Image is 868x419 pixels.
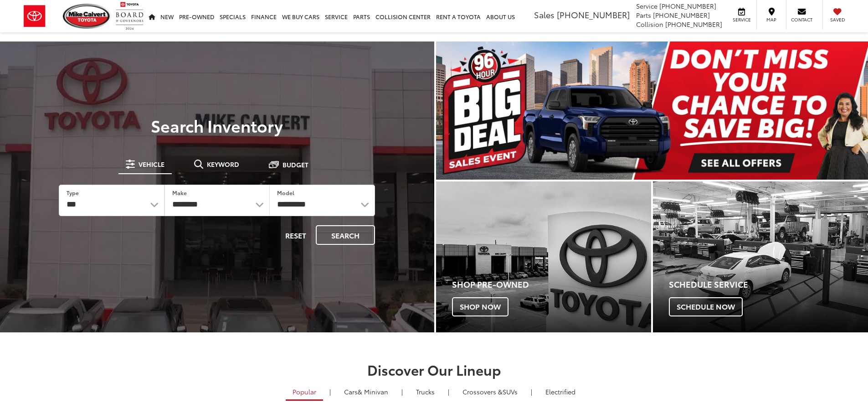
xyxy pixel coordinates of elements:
h4: Schedule Service [669,280,868,289]
span: Parts [636,10,651,20]
h2: Discover Our Lineup [113,362,755,377]
button: Reset [277,225,314,245]
span: [PHONE_NUMBER] [653,10,710,20]
a: Shop Pre-Owned Shop Now [436,181,651,332]
div: Toyota [436,181,651,332]
h3: Search Inventory [38,116,396,134]
span: [PHONE_NUMBER] [557,9,630,21]
label: Type [67,189,79,197]
img: Mike Calvert Toyota [63,4,111,29]
span: Shop Now [452,297,508,316]
span: Service [636,1,657,10]
span: Keyword [207,161,239,167]
li: | [327,387,333,396]
li: | [529,387,534,396]
button: Search [316,225,375,245]
span: Map [761,16,781,23]
a: Electrified [539,384,582,399]
span: Contact [791,16,812,23]
span: & Minivan [358,387,388,396]
a: Trucks [409,384,442,399]
span: Sales [534,9,555,21]
a: Schedule Service Schedule Now [653,181,868,332]
span: Crossovers & [462,387,503,396]
span: Collision [636,20,663,29]
a: SUVs [456,384,524,399]
label: Model [277,189,294,197]
span: [PHONE_NUMBER] [659,1,716,10]
li: | [399,387,405,396]
a: Popular [286,384,323,401]
span: Vehicle [139,161,164,167]
span: Service [731,16,752,23]
a: Cars [337,384,395,399]
span: Saved [827,16,847,23]
h4: Shop Pre-Owned [452,280,651,289]
span: Budget [282,161,308,168]
li: | [446,387,452,396]
span: Schedule Now [669,297,743,316]
div: Toyota [653,181,868,332]
label: Make [172,189,187,197]
span: [PHONE_NUMBER] [665,20,722,29]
